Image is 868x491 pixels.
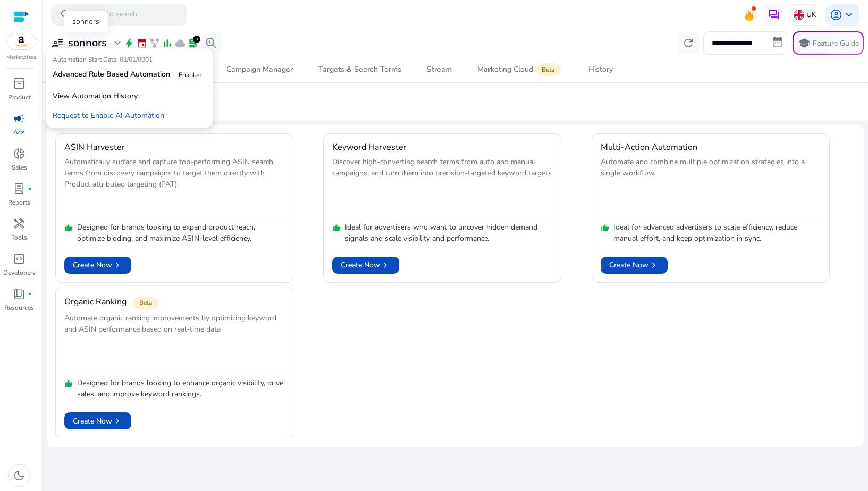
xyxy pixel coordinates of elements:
[609,259,659,270] span: Create Now
[179,71,202,79] span: Enabled
[793,31,864,55] button: schoolFeature Guide
[200,32,222,54] button: search_insights
[682,37,695,49] span: refresh
[68,37,107,49] h3: sonnors
[332,224,341,232] span: thumb_up
[13,182,26,195] span: lab_profile
[111,37,124,49] span: expand_more
[64,156,284,214] p: Automatically surface and capture top-performing ASIN search terms from discovery campaigns to ta...
[13,287,26,300] span: book_4
[842,9,855,21] span: keyboard_arrow_down
[188,38,198,48] span: lab_profile
[4,303,34,312] p: Resources
[162,38,173,48] span: bar_chart
[678,32,699,54] button: refresh
[13,128,25,137] p: Ads
[64,297,127,307] h4: Organic Ranking
[124,38,134,48] span: bolt
[332,142,407,153] h4: Keyword Harvester
[53,69,170,79] b: Advanced Rule Based Automation
[193,36,200,43] div: 3
[345,222,552,244] p: Ideal for advertisers who want to uncover hidden demand signals and scale visibility and performa...
[133,297,158,309] span: Beta
[341,259,391,270] span: Create Now
[8,198,30,207] p: Reports
[53,55,206,69] p: Automation Start Date: 01/01/0001
[73,416,123,427] span: Create Now
[613,222,821,244] p: Ideal for advanced advertisers to scale efficiency, reduce manual effort, and keep optimization i...
[601,142,697,153] h4: Multi-Action Automation
[535,63,561,76] span: Beta
[28,292,32,296] span: fiber_manual_record
[28,187,32,191] span: fiber_manual_record
[601,156,821,214] p: Automate and combine multiple optimization strategies into a single workflow
[64,142,125,153] h4: ASIN Harvester
[13,77,26,90] span: inventory_2
[8,92,31,102] p: Product
[588,66,613,73] div: History
[51,37,64,49] span: user_attributes
[60,9,72,21] span: search
[332,156,552,214] p: Discover high-converting search terms from auto and manual campaigns, and turn them into precisio...
[64,224,73,232] span: thumb_up
[13,252,26,265] span: code_blocks
[380,260,391,270] span: chevron_right
[12,163,27,172] p: Sales
[601,257,668,274] button: Create Nowchevron_right
[13,147,26,160] span: donut_small
[332,257,399,274] button: Create Nowchevron_right
[112,260,123,270] span: chevron_right
[48,86,210,106] p: View Automation History
[205,37,217,49] span: search_insights
[477,65,563,74] div: Marketing Cloud
[427,66,452,73] div: Stream
[77,222,284,244] p: Designed for brands looking to expand product reach, optimize bidding, and maximize ASIN-level ef...
[137,38,147,48] span: event
[648,260,659,270] span: chevron_right
[64,11,108,32] div: sonnors
[77,377,284,400] p: Designed for brands looking to enhance organic visibility, drive sales, and improve keyword ranki...
[13,112,26,125] span: campaign
[73,259,123,270] span: Create Now
[813,38,859,49] p: Feature Guide
[11,233,27,242] p: Tools
[149,38,160,48] span: family_history
[830,9,842,21] span: account_circle
[64,412,131,429] button: Create Nowchevron_right
[175,38,186,48] span: cloud
[13,217,26,230] span: handyman
[13,469,26,482] span: dark_mode
[7,33,36,49] img: amazon.svg
[226,66,293,73] div: Campaign Manager
[798,37,811,49] span: school
[794,10,804,20] img: uk.svg
[112,416,123,426] span: chevron_right
[318,66,401,73] div: Targets & Search Terms
[64,312,284,370] p: Automate organic ranking improvements by optimizing keyword and ASIN performance based on real-ti...
[3,268,36,277] p: Developers
[48,106,210,125] p: Request to Enable AI Automation
[806,5,816,24] p: UK
[6,54,36,62] p: Marketplace
[95,9,105,21] span: /
[64,379,73,388] span: thumb_up
[64,257,131,274] button: Create Nowchevron_right
[601,224,609,232] span: thumb_up
[74,9,137,21] p: Press to search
